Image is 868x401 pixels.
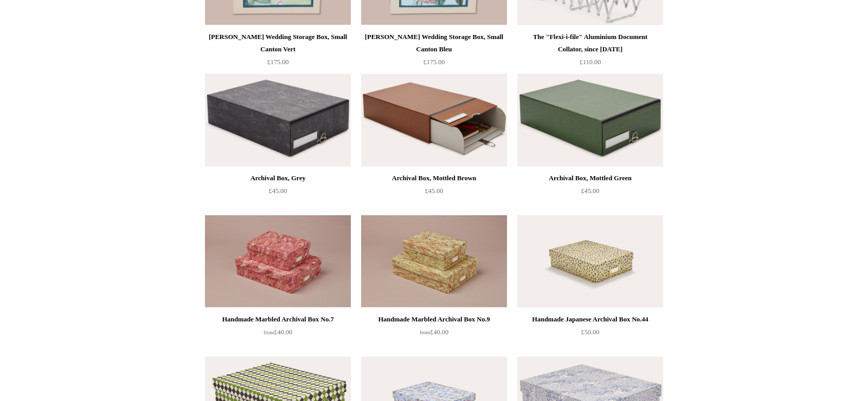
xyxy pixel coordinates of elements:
span: £40.00 [263,328,292,336]
span: £110.00 [579,58,601,66]
span: from [420,330,430,335]
img: Handmade Marbled Archival Box No.9 [361,215,507,308]
span: £45.00 [581,187,599,195]
a: [PERSON_NAME] Wedding Storage Box, Small Canton Bleu £175.00 [361,31,507,73]
span: from [263,330,274,335]
a: Handmade Marbled Archival Box No.7 Handmade Marbled Archival Box No.7 [205,215,351,308]
a: Handmade Japanese Archival Box No.44 £50.00 [517,313,663,355]
a: Archival Box, Mottled Brown Archival Box, Mottled Brown [361,74,507,166]
div: [PERSON_NAME] Wedding Storage Box, Small Canton Bleu [364,31,504,55]
span: £175.00 [267,58,289,66]
div: The "Flexi-i-file" Aluminium Document Collator, since [DATE] [520,31,661,55]
img: Handmade Japanese Archival Box No.44 [517,215,663,308]
span: £45.00 [269,187,287,195]
a: Handmade Marbled Archival Box No.7 from£40.00 [205,313,351,355]
img: Archival Box, Grey [205,74,351,166]
img: Archival Box, Mottled Green [517,74,663,166]
div: Handmade Marbled Archival Box No.7 [207,313,348,326]
a: Archival Box, Grey £45.00 [205,172,351,214]
a: Handmade Marbled Archival Box No.9 Handmade Marbled Archival Box No.9 [361,215,507,308]
a: Archival Box, Mottled Brown £45.00 [361,172,507,214]
span: £40.00 [420,328,448,336]
div: Archival Box, Mottled Brown [364,172,504,184]
span: £45.00 [425,187,443,195]
a: Handmade Marbled Archival Box No.9 from£40.00 [361,313,507,355]
div: Archival Box, Mottled Green [520,172,661,184]
a: Archival Box, Mottled Green Archival Box, Mottled Green [517,74,663,166]
div: Handmade Japanese Archival Box No.44 [520,313,661,326]
a: [PERSON_NAME] Wedding Storage Box, Small Canton Vert £175.00 [205,31,351,73]
div: Archival Box, Grey [207,172,348,184]
a: The "Flexi-i-file" Aluminium Document Collator, since [DATE] £110.00 [517,31,663,73]
span: £50.00 [581,328,599,336]
a: Archival Box, Grey Archival Box, Grey [205,74,351,166]
div: [PERSON_NAME] Wedding Storage Box, Small Canton Vert [207,31,348,55]
div: Handmade Marbled Archival Box No.9 [364,313,504,326]
a: Handmade Japanese Archival Box No.44 Handmade Japanese Archival Box No.44 [517,215,663,308]
img: Archival Box, Mottled Brown [361,74,507,166]
img: Handmade Marbled Archival Box No.7 [205,215,351,308]
span: £175.00 [423,58,445,66]
a: Archival Box, Mottled Green £45.00 [517,172,663,214]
